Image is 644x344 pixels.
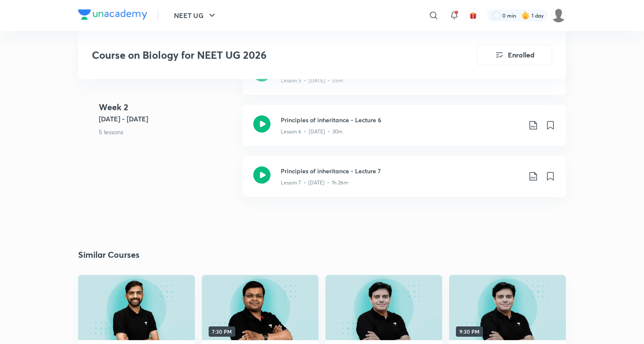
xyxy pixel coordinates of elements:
h3: Course on Biology for NEET UG 2026 [92,49,428,61]
a: Principles of inheritance - Lecture 6Lesson 6 • [DATE] • 30m [243,105,566,156]
button: NEET UG [169,7,222,24]
a: new-thumbnail [78,275,195,340]
h3: Principles of inheritance - Lecture 6 [281,115,521,124]
a: Principles of inheritance - Lecture 7Lesson 7 • [DATE] • 1h 26m [243,156,566,207]
h2: Similar Courses [78,248,140,261]
img: new-thumbnail [200,274,319,341]
p: Lesson 6 • [DATE] • 30m [281,128,343,136]
img: new-thumbnail [77,274,196,341]
span: 7:30 PM [209,326,235,337]
img: streak [521,11,530,20]
img: new-thumbnail [324,274,443,341]
h3: Principles of inheritance - Lecture 7 [281,166,521,175]
h5: [DATE] - [DATE] [99,114,236,124]
img: Company Logo [78,9,147,20]
a: new-thumbnail [325,275,442,340]
a: Principles of inheritance - Lecture 5Lesson 5 • [DATE] • 55m [243,54,566,105]
a: new-thumbnail7:30 PM [202,275,319,340]
a: new-thumbnail9:30 PM [449,275,566,340]
p: Lesson 5 • [DATE] • 55m [281,77,343,84]
a: Company Logo [78,9,147,22]
img: new-thumbnail [448,274,567,341]
button: avatar [466,9,480,22]
p: Lesson 7 • [DATE] • 1h 26m [281,179,348,187]
img: Siddharth Mitra [551,8,566,23]
button: Enrolled [477,45,552,65]
span: 9:30 PM [456,326,483,337]
p: 5 lessons [99,127,236,136]
h4: Week 2 [99,101,236,114]
img: avatar [469,12,477,19]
